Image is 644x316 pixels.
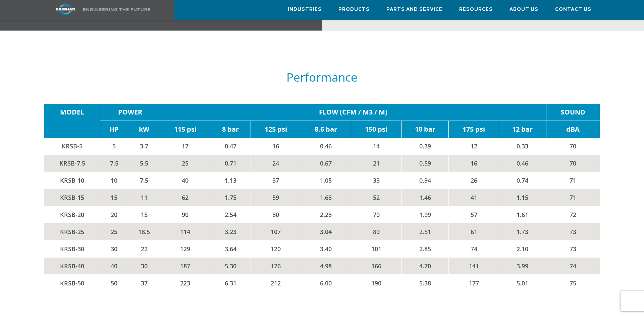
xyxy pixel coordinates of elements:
td: 62 [160,189,210,206]
td: 40 [160,172,210,189]
span: Parts and Service [386,6,442,13]
td: 21 [351,155,401,172]
td: 16 [251,138,301,155]
td: 2.54 [210,206,251,223]
td: 3.23 [210,223,251,240]
td: 212 [251,275,301,292]
span: Contact Us [555,6,591,13]
td: 115 psi [160,121,210,138]
td: 5.30 [210,258,251,275]
td: 120 [251,240,301,258]
td: 125 psi [251,121,301,138]
td: 7.5 [128,172,160,189]
td: 30 [100,240,128,258]
td: 3.64 [210,240,251,258]
td: 16 [448,155,499,172]
td: 1.68 [301,189,351,206]
td: 223 [160,275,210,292]
td: 0.47 [210,138,251,155]
a: Products [338,0,370,18]
a: About Us [509,0,538,18]
td: 37 [128,275,160,292]
td: 150 psi [351,121,401,138]
td: POWER [100,104,160,121]
a: Parts and Service [386,0,442,18]
td: 8 bar [210,121,251,138]
td: 6.31 [210,275,251,292]
td: 0.71 [210,155,251,172]
td: 20 [100,206,128,223]
td: 6.00 [301,275,351,292]
td: KRSB-40 [44,258,100,275]
td: 1.73 [499,223,546,240]
td: KRSB-5 [44,138,100,155]
td: 30 [128,258,160,275]
td: HP [100,121,128,138]
td: SOUND [546,104,600,121]
td: 12 [448,138,499,155]
td: 40 [100,258,128,275]
td: 1.99 [401,206,448,223]
img: kaishan logo [40,3,91,15]
td: 50 [100,275,128,292]
td: KRSB-15 [44,189,100,206]
td: 3.7 [128,138,160,155]
td: 1.05 [301,172,351,189]
td: KRSB-25 [44,223,100,240]
td: 18.5 [128,223,160,240]
span: Industries [288,6,322,13]
td: 176 [251,258,301,275]
td: 187 [160,258,210,275]
td: KRSB-30 [44,240,100,258]
td: FLOW (CFM / M3 / M) [160,104,546,121]
td: 1.61 [499,206,546,223]
td: KRSB-7.5 [44,155,100,172]
td: 10 bar [401,121,448,138]
td: 71 [546,189,600,206]
td: 4.70 [401,258,448,275]
td: 7.5 [100,155,128,172]
td: 41 [448,189,499,206]
td: 10 [100,172,128,189]
td: 15 [100,189,128,206]
a: Contact Us [555,0,591,18]
td: 22 [128,240,160,258]
img: Engineering the future [83,8,150,11]
td: 74 [546,258,600,275]
td: 75 [546,275,600,292]
td: KRSB-10 [44,172,100,189]
td: 3.40 [301,240,351,258]
td: 24 [251,155,301,172]
td: 4.98 [301,258,351,275]
td: 3.04 [301,223,351,240]
td: 25 [160,155,210,172]
td: 5 [100,138,128,155]
td: KRSB-20 [44,206,100,223]
td: 70 [546,155,600,172]
td: 166 [351,258,401,275]
td: KRSB-50 [44,275,100,292]
td: 37 [251,172,301,189]
td: 12 bar [499,121,546,138]
td: 52 [351,189,401,206]
span: About Us [509,6,538,13]
td: 0.94 [401,172,448,189]
a: Industries [288,0,322,18]
td: 5.5 [128,155,160,172]
td: 2.28 [301,206,351,223]
td: 17 [160,138,210,155]
td: 175 psi [448,121,499,138]
td: 33 [351,172,401,189]
td: dBA [546,121,600,138]
td: 141 [448,258,499,275]
span: Products [338,6,370,13]
td: 90 [160,206,210,223]
td: 59 [251,189,301,206]
td: 73 [546,223,600,240]
td: 70 [351,206,401,223]
td: 14 [351,138,401,155]
td: 89 [351,223,401,240]
td: 177 [448,275,499,292]
td: 61 [448,223,499,240]
td: 26 [448,172,499,189]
